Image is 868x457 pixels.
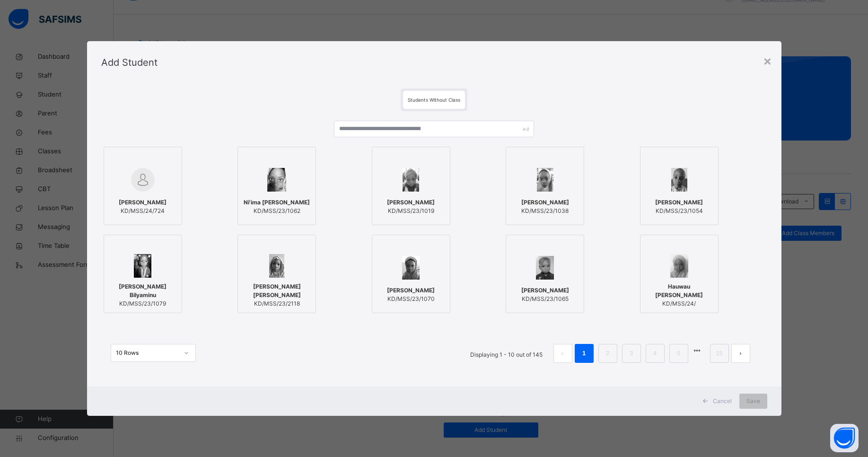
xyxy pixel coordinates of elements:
span: Ni'ima [PERSON_NAME] [244,198,310,207]
a: 5 [674,347,683,360]
span: Students Without Class [408,97,460,103]
img: KD_MSS_23_1070.png [402,256,420,280]
img: KD_MSS_23_21181.png [269,254,284,278]
img: KD_MSS_23_1054.png [671,168,688,192]
span: KD/MSS/23/1019 [387,207,435,215]
li: 5 [669,344,688,363]
span: [PERSON_NAME] Bilyaminu [109,282,177,299]
span: [PERSON_NAME] [PERSON_NAME] [243,282,311,299]
a: 15 [713,347,725,360]
div: × [763,51,772,70]
button: prev page [553,344,572,363]
a: 2 [603,347,612,360]
li: 下一页 [731,344,750,363]
span: KD/MSS/23/1038 [521,207,569,215]
li: 15 [710,344,729,363]
span: Save [746,397,760,405]
span: KD/MSS/24/724 [119,207,167,215]
li: Displaying 1 - 10 out of 145 [463,344,550,363]
li: 向后 5 页 [691,344,704,357]
img: KD_MSS_23_1038.png [537,168,553,192]
span: KD/MSS/23/1065 [521,295,569,303]
span: KD/MSS/23/1079 [109,299,177,308]
button: Open asap [830,424,859,452]
span: KD/MSS/23/1070 [387,295,435,303]
span: [PERSON_NAME] [119,198,167,207]
li: 3 [622,344,641,363]
li: 4 [646,344,665,363]
span: [PERSON_NAME] [655,198,703,207]
img: KD_MSS_23_1079.png [134,254,152,278]
a: 4 [650,347,659,360]
a: 3 [627,347,636,360]
img: KD_MSS_23_1065.png [536,256,554,280]
span: [PERSON_NAME] [387,286,435,295]
div: 10 Rows [116,349,178,357]
span: KD/MSS/23/2118 [243,299,311,308]
img: KD_MSS_23_10191.png [403,168,419,192]
span: [PERSON_NAME] [387,198,435,207]
button: next page [731,344,750,363]
li: 2 [598,344,617,363]
span: [PERSON_NAME] [521,198,569,207]
span: KD/MSS/23/1054 [655,207,703,215]
img: default.svg [131,168,155,192]
a: 1 [579,347,588,360]
span: KD/MSS/24/ [645,299,713,308]
span: Cancel [713,397,732,405]
span: Add Student [101,57,158,68]
span: KD/MSS/23/1062 [244,207,310,215]
img: KD_MSS_23_1062.png [267,168,286,192]
img: KD_MSS_24_.png [670,254,688,278]
li: 1 [575,344,594,363]
span: Hauwau [PERSON_NAME] [645,282,713,299]
li: 上一页 [553,344,572,363]
span: [PERSON_NAME] [521,286,569,295]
